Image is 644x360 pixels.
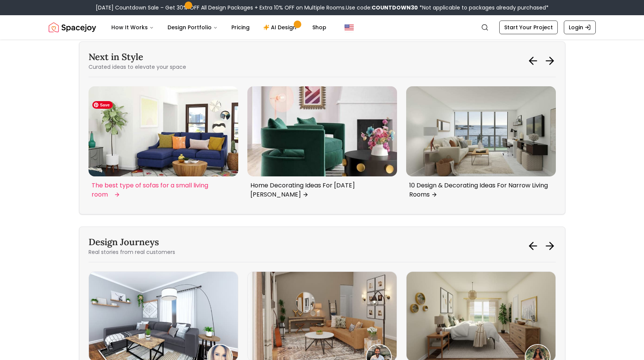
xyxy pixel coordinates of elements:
[225,20,256,35] a: Pricing
[161,20,224,35] button: Design Portfolio
[247,86,397,202] a: Next in Style - Home Decorating Ideas For St. Patrick's DayHome Decorating Ideas For [DATE][PERSO...
[89,86,238,205] div: 2 / 6
[564,21,596,34] a: Login
[346,4,418,11] span: Use code:
[96,4,549,11] div: [DATE] Countdown Sale – Get 30% OFF All Design Packages + Extra 10% OFF on Multiple Rooms.
[92,101,113,109] span: Save
[418,4,549,11] span: *Not applicable to packages already purchased*
[89,86,238,202] a: Next in Style - The best type of sofas for a small living roomThe best type of sofas for a small ...
[105,20,160,35] button: How It Works
[306,20,332,35] a: Shop
[250,181,391,199] p: Home Decorating Ideas For [DATE][PERSON_NAME]
[406,86,556,202] a: Next in Style - 10 Design & Decorating Ideas For Narrow Living Rooms10 Design & Decorating Ideas ...
[89,86,556,205] div: Carousel
[247,86,397,205] div: 3 / 6
[89,51,186,63] h3: Next in Style
[89,248,175,256] p: Real stories from real customers
[345,23,354,32] img: United States
[406,86,556,176] img: Next in Style - 10 Design & Decorating Ideas For Narrow Living Rooms
[92,181,232,199] p: The best type of sofas for a small living room
[89,63,186,71] p: Curated ideas to elevate your space
[372,4,418,11] b: COUNTDOWN30
[406,86,556,205] div: 4 / 6
[49,20,96,35] a: Spacejoy
[89,236,175,248] h3: Design Journeys
[409,181,550,199] p: 10 Design & Decorating Ideas For Narrow Living Rooms
[49,15,596,40] nav: Global
[49,20,96,35] img: Spacejoy Logo
[499,21,558,34] a: Start Your Project
[105,20,332,35] nav: Main
[257,20,305,35] a: AI Design
[89,86,238,176] img: Next in Style - The best type of sofas for a small living room
[247,86,397,176] img: Next in Style - Home Decorating Ideas For St. Patrick's Day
